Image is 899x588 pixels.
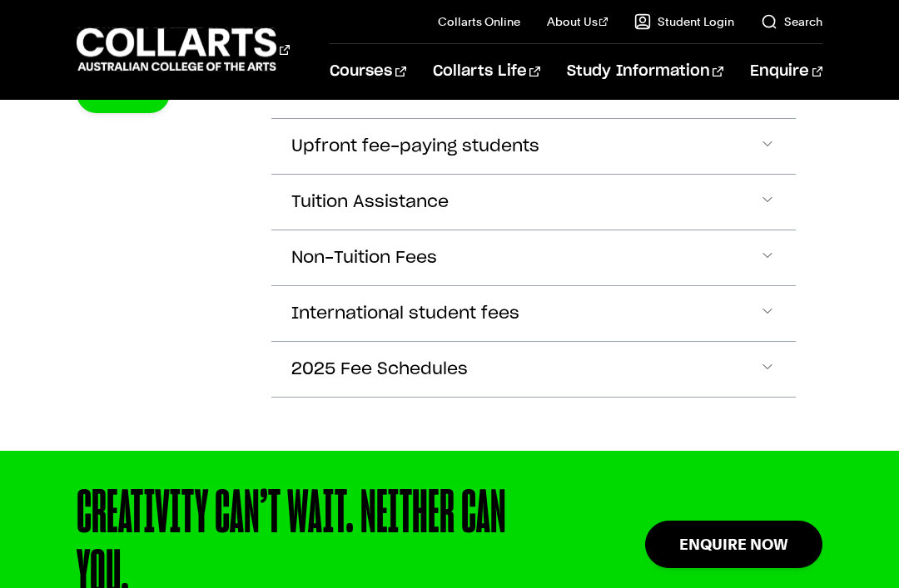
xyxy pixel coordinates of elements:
[291,249,437,268] span: Non-Tuition Fees
[750,44,822,99] a: Enquire
[271,119,796,174] button: Upfront fee-paying students
[271,286,796,341] button: International student fees
[761,13,822,30] a: Search
[271,175,796,230] button: Tuition Assistance
[291,360,468,379] span: 2025 Fee Schedules
[291,304,519,324] span: International student fees
[291,137,539,156] span: Upfront fee-paying students
[634,13,734,30] a: Student Login
[291,193,449,212] span: Tuition Assistance
[433,44,540,99] a: Collarts Life
[77,26,289,73] div: Go to homepage
[645,521,822,568] a: Enquire Now
[271,230,796,285] button: Non-Tuition Fees
[271,342,796,397] button: 2025 Fee Schedules
[330,44,405,99] a: Courses
[567,44,723,99] a: Study Information
[438,13,520,30] a: Collarts Online
[547,13,608,30] a: About Us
